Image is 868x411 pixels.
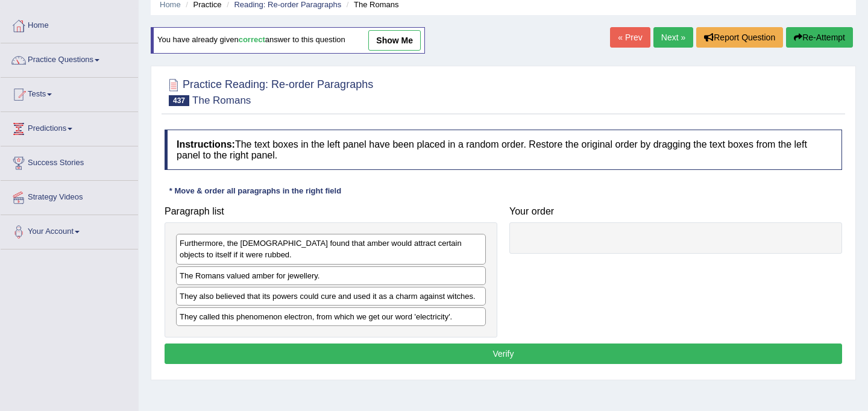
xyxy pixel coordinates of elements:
div: You have already given answer to this question [151,27,425,54]
a: Practice Questions [1,43,138,74]
h4: Paragraph list [165,206,497,217]
div: They called this phenomenon electron, from which we get our word 'electricity'. [176,307,486,326]
b: Instructions: [177,139,235,149]
a: show me [368,30,421,51]
h4: Your order [509,206,842,217]
a: Tests [1,78,138,108]
a: Strategy Videos [1,181,138,211]
a: Success Stories [1,146,138,177]
h2: Practice Reading: Re-order Paragraphs [165,76,373,106]
b: correct [239,36,265,45]
button: Verify [165,344,842,364]
div: Furthermore, the [DEMOGRAPHIC_DATA] found that amber would attract certain objects to itself if i... [176,234,486,264]
div: They also believed that its powers could cure and used it as a charm against witches. [176,287,486,306]
h4: The text boxes in the left panel have been placed in a random order. Restore the original order b... [165,130,842,170]
a: Home [1,9,138,39]
small: The Romans [192,95,251,106]
a: Predictions [1,112,138,142]
span: 437 [169,95,189,106]
button: Report Question [696,27,783,48]
a: Next » [653,27,693,48]
div: The Romans valued amber for jewellery. [176,266,486,285]
button: Re-Attempt [786,27,853,48]
a: « Prev [610,27,650,48]
div: * Move & order all paragraphs in the right field [165,185,346,196]
a: Your Account [1,215,138,245]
